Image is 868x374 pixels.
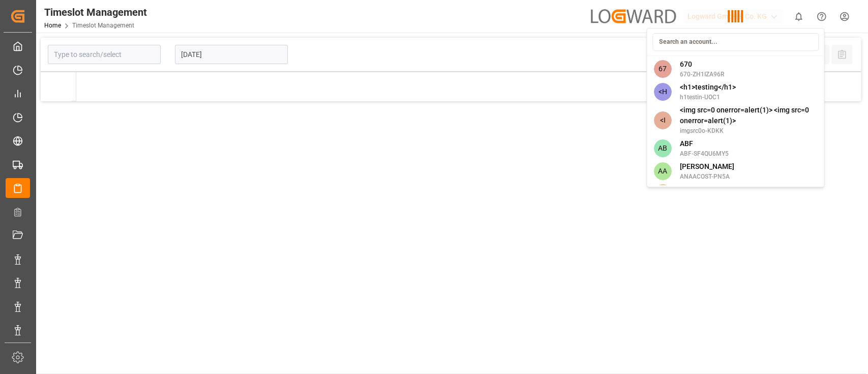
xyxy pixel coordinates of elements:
a: Home [44,22,61,29]
img: Logward_spacing_grey.png_1685354854.png [591,9,676,23]
input: Type to search/select [48,45,161,64]
button: show 0 new notifications [787,5,810,28]
button: Help Center [810,5,833,28]
input: Search an account... [652,33,819,51]
input: DD.MM.YYYY [175,45,288,64]
div: Timeslot Management [44,5,147,20]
